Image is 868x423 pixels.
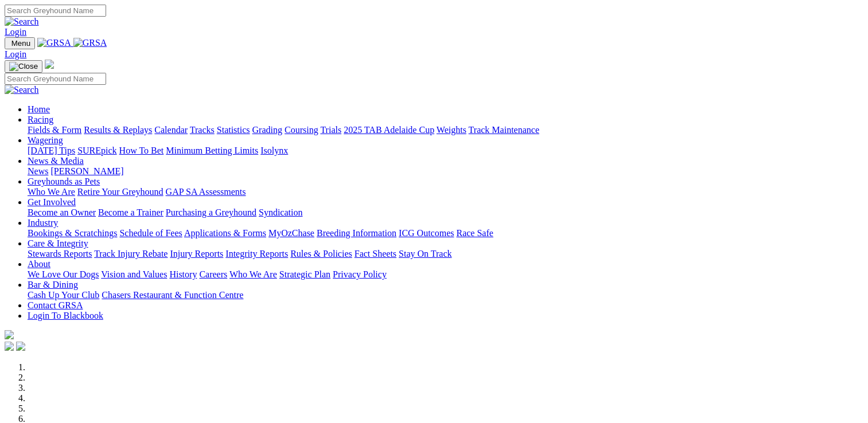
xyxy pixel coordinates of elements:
[16,342,25,351] img: twitter.svg
[28,300,83,310] a: Contact GRSA
[119,228,182,238] a: Schedule of Fees
[469,125,539,135] a: Track Maintenance
[28,238,88,248] a: Care & Integrity
[252,125,282,135] a: Grading
[28,166,863,177] div: News & Media
[37,38,71,48] img: GRSA
[28,259,50,269] a: About
[190,125,215,135] a: Tracks
[28,125,863,135] div: Racing
[5,73,106,85] input: Search
[456,228,493,238] a: Race Safe
[28,280,78,289] a: Bar & Dining
[28,207,863,218] div: Get Involved
[229,269,277,279] a: Who We Are
[28,125,81,135] a: Fields & Form
[317,228,396,238] a: Breeding Information
[28,146,75,155] a: [DATE] Tips
[28,249,863,259] div: Care & Integrity
[28,290,863,300] div: Bar & Dining
[28,311,103,320] a: Login To Blackbook
[225,249,288,258] a: Integrity Reports
[28,269,99,279] a: We Love Our Dogs
[119,146,164,155] a: How To Bet
[399,249,451,258] a: Stay On Track
[28,249,92,258] a: Stewards Reports
[166,146,258,155] a: Minimum Betting Limits
[333,269,387,279] a: Privacy Policy
[285,125,318,135] a: Coursing
[28,197,76,207] a: Get Involved
[45,60,54,69] img: logo-grsa-white.png
[9,62,38,71] img: Close
[28,104,50,114] a: Home
[28,290,99,300] a: Cash Up Your Club
[166,207,256,217] a: Purchasing a Greyhound
[166,187,246,197] a: GAP SA Assessments
[154,125,188,135] a: Calendar
[290,249,352,258] a: Rules & Policies
[5,85,39,95] img: Search
[344,125,434,135] a: 2025 TAB Adelaide Cup
[5,49,26,59] a: Login
[169,269,197,279] a: History
[77,187,164,197] a: Retire Your Greyhound
[50,166,123,176] a: [PERSON_NAME]
[5,17,39,27] img: Search
[28,187,75,197] a: Who We Are
[184,228,266,238] a: Applications & Forms
[199,269,227,279] a: Careers
[28,228,863,238] div: Industry
[268,228,314,238] a: MyOzChase
[5,27,26,37] a: Login
[73,38,107,48] img: GRSA
[5,330,14,339] img: logo-grsa-white.png
[11,39,30,48] span: Menu
[101,269,167,279] a: Vision and Values
[102,290,243,300] a: Chasers Restaurant & Function Centre
[77,146,116,155] a: SUREpick
[399,228,454,238] a: ICG Outcomes
[355,249,396,258] a: Fact Sheets
[84,125,152,135] a: Results & Replays
[217,125,250,135] a: Statistics
[28,146,863,156] div: Wagering
[28,115,53,124] a: Racing
[28,207,96,217] a: Become an Owner
[260,146,288,155] a: Isolynx
[320,125,341,135] a: Trials
[5,5,106,17] input: Search
[437,125,466,135] a: Weights
[28,135,63,145] a: Wagering
[28,269,863,280] div: About
[5,60,42,73] button: Toggle navigation
[28,166,48,176] a: News
[259,207,302,217] a: Syndication
[279,269,330,279] a: Strategic Plan
[28,218,58,228] a: Industry
[28,228,117,238] a: Bookings & Scratchings
[28,156,84,166] a: News & Media
[5,37,35,49] button: Toggle navigation
[28,177,100,186] a: Greyhounds as Pets
[98,207,164,217] a: Become a Trainer
[94,249,168,258] a: Track Injury Rebate
[5,342,14,351] img: facebook.svg
[170,249,223,258] a: Injury Reports
[28,187,863,197] div: Greyhounds as Pets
